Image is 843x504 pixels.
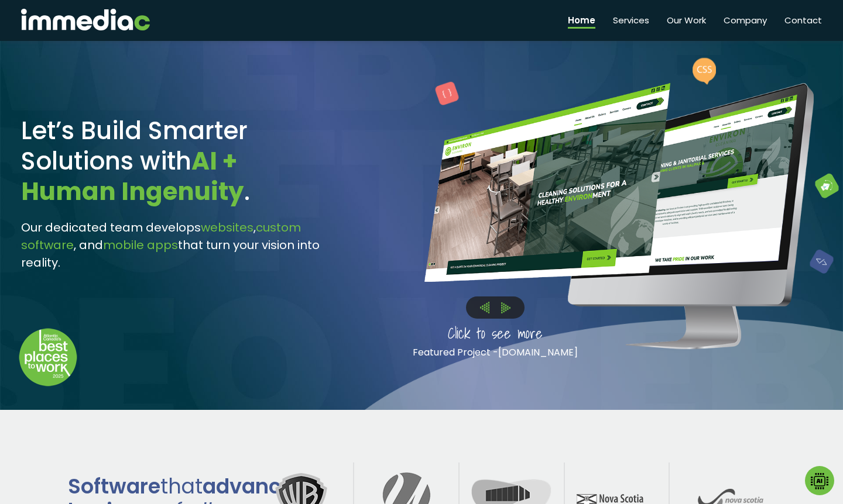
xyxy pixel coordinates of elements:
a: Our Work [667,9,706,29]
img: Left%20Arrow.png [480,302,489,313]
a: Services [613,9,649,29]
img: Environ Cleaning [580,94,797,270]
a: Contact [784,9,822,29]
img: CSS%20Bubble.png [693,58,716,85]
a: Company [724,9,767,29]
p: Click to see more [373,322,616,345]
img: Right%20Arrow.png [501,302,510,313]
img: Blue%20Block.png [810,249,834,273]
span: websites [201,219,253,236]
img: immediac [21,9,150,30]
img: Environ Cleaning [424,84,670,282]
span: that [160,472,203,500]
a: Home [568,9,595,29]
span: mobile apps [103,237,178,253]
img: Down [19,328,77,386]
p: Featured Project - [373,345,616,360]
span: AI + Human Ingenuity [21,144,244,209]
img: Green%20Block.png [815,174,839,198]
img: Pink%20Block.png [436,82,459,105]
a: [DOMAIN_NAME] [498,346,578,359]
h3: Our dedicated team develops , , and that turn your vision into reality. [21,219,328,271]
h1: Let’s Build Smarter Solutions with . [21,116,328,207]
